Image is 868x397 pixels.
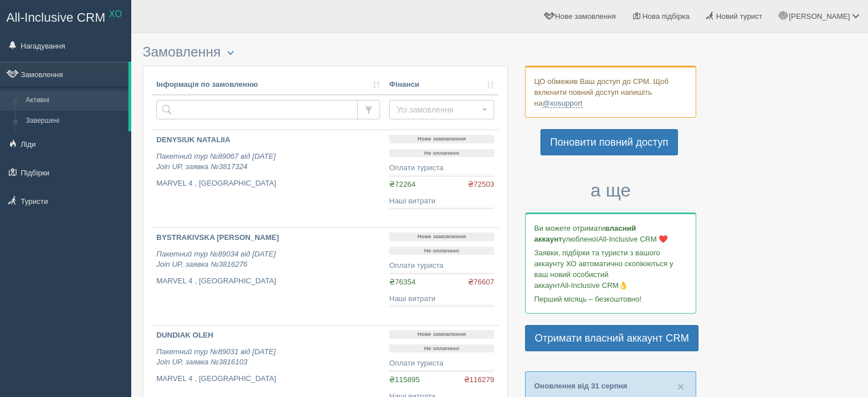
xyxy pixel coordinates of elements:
[468,277,494,288] span: ₴76607
[389,163,494,174] div: Оплати туриста
[152,228,385,325] a: BYSTRAKIVSKA [PERSON_NAME] Пакетний тур №89034 від [DATE]Join UP, заявка №3816276 MARVEL 4 , [GEO...
[389,278,415,286] span: ₴76354
[598,235,668,243] span: All-Inclusive CRM ❤️
[156,178,380,189] p: MARVEL 4 , [GEOGRAPHIC_DATA]
[397,104,479,115] span: Усі замовлення
[156,233,279,242] b: BYSTRAKIVSKA [PERSON_NAME]
[389,260,494,271] div: Оплати туриста
[542,99,582,108] a: @xosupport
[677,380,684,393] span: ×
[468,179,494,190] span: ₴72503
[677,380,684,392] button: Close
[156,135,231,144] b: DENYSIUK NATALIIA
[21,111,128,131] a: Завершені
[143,45,508,60] h3: Замовлення
[156,276,380,287] p: MARVEL 4 , [GEOGRAPHIC_DATA]
[464,375,494,386] span: ₴116279
[156,79,380,90] a: Інформація по замовленню
[534,382,627,390] a: Оновлення від 31 серпня
[389,135,494,143] p: Нове замовлення
[389,232,494,241] p: Нове замовлення
[789,12,850,21] span: [PERSON_NAME]
[540,129,678,155] a: Поновити повний доступ
[389,330,494,339] p: Нове замовлення
[716,12,762,21] span: Новий турист
[534,223,687,244] p: Ви можете отримати улюбленої
[389,294,494,304] div: Наші витрати
[389,247,494,255] p: Не оплачено
[152,130,385,227] a: DENYSIUK NATALIIA Пакетний тур №89067 від [DATE]Join UP, заявка №3817324 MARVEL 4 , [GEOGRAPHIC_D...
[389,344,494,353] p: Не оплачено
[643,12,690,21] span: Нова підбірка
[389,100,494,119] button: Усі замовлення
[389,196,494,207] div: Наші витрати
[21,90,128,111] a: Активні
[555,12,616,21] span: Нове замовлення
[525,325,699,351] a: Отримати власний аккаунт CRM
[156,100,358,119] input: Пошук за номером замовлення, ПІБ або паспортом туриста
[389,358,494,369] div: Оплати туриста
[534,224,636,243] b: власний аккаунт
[156,152,276,171] i: Пакетний тур №89067 від [DATE] Join UP, заявка №3817324
[389,375,419,384] span: ₴115895
[389,180,415,189] span: ₴72264
[156,374,380,384] p: MARVEL 4 , [GEOGRAPHIC_DATA]
[534,247,687,291] p: Заявки, підбірки та туристи з вашого аккаунту ХО автоматично скопіюються у ваш новий особистий ак...
[389,79,494,90] a: Фінанси
[156,250,276,269] i: Пакетний тур №89034 від [DATE] Join UP, заявка №3816276
[389,149,494,158] p: Не оплачено
[560,281,628,290] span: All-Inclusive CRM👌
[525,181,696,200] h3: а ще
[525,66,696,118] div: ЦО обмежив Ваш доступ до СРМ. Щоб включити повний доступ напишіть на
[1,1,131,32] a: All-Inclusive CRM XO
[109,9,122,19] sup: XO
[534,294,687,304] p: Перший місяць – безкоштовно!
[156,347,276,367] i: Пакетний тур №89031 від [DATE] Join UP, заявка №3816103
[6,10,106,25] span: All-Inclusive CRM
[156,331,213,339] b: DUNDIAK OLEH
